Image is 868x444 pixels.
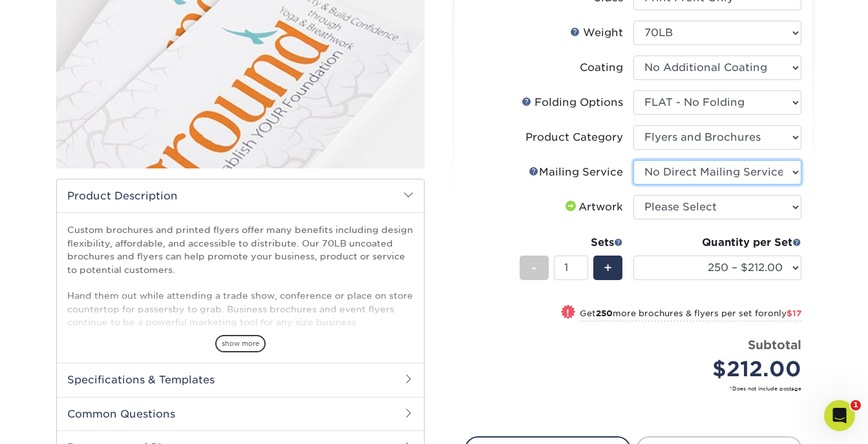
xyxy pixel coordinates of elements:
div: Weight [570,25,623,41]
div: Folding Options [522,95,623,110]
span: show more [215,335,266,352]
span: $17 [787,308,801,318]
p: Custom brochures and printed flyers offer many benefits including design flexibility, affordable,... [67,223,414,394]
div: Quantity per Set [633,235,801,250]
h2: Product Description [57,179,424,212]
iframe: Google Customer Reviews [3,405,110,439]
strong: 250 [596,308,613,318]
iframe: Intercom live chat [824,400,855,431]
div: Sets [520,235,623,250]
div: Coating [580,60,623,76]
strong: Subtotal [748,338,801,352]
div: Mailing Service [529,165,623,180]
span: + [604,258,612,277]
small: *Does not include postage [475,385,801,392]
span: ! [566,306,569,319]
small: Get more brochures & flyers per set for [580,308,801,321]
h2: Common Questions [57,397,424,430]
span: 1 [851,400,861,410]
span: - [531,258,537,277]
div: $212.00 [643,354,801,385]
span: only [768,308,801,318]
div: Product Category [525,130,623,145]
h2: Specifications & Templates [57,363,424,396]
div: Artwork [563,199,623,215]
